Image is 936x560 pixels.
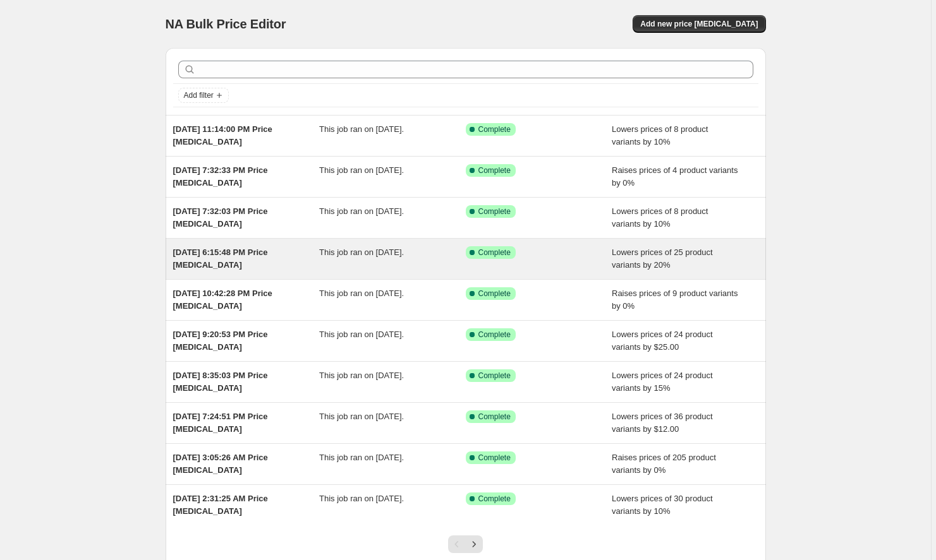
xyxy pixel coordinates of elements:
button: Add new price [MEDICAL_DATA] [633,15,765,33]
span: This job ran on [DATE]. [319,247,404,257]
span: Lowers prices of 30 product variants by 10% [612,494,713,516]
span: [DATE] 7:24:51 PM Price [MEDICAL_DATA] [173,412,268,434]
span: Complete [478,206,511,217]
span: Add new price [MEDICAL_DATA] [640,19,758,29]
span: Complete [478,330,511,340]
span: Raises prices of 4 product variants by 0% [612,165,738,188]
span: Complete [478,494,511,504]
span: This job ran on [DATE]. [319,371,404,380]
span: Raises prices of 9 product variants by 0% [612,289,738,311]
span: This job ran on [DATE]. [319,453,404,462]
span: Lowers prices of 36 product variants by $12.00 [612,412,713,434]
span: Complete [478,124,511,134]
span: Complete [478,247,511,258]
span: [DATE] 10:42:28 PM Price [MEDICAL_DATA] [173,289,272,311]
span: [DATE] 7:32:33 PM Price [MEDICAL_DATA] [173,165,268,188]
span: [DATE] 8:35:03 PM Price [MEDICAL_DATA] [173,371,268,393]
span: This job ran on [DATE]. [319,206,404,216]
span: [DATE] 3:05:26 AM Price [MEDICAL_DATA] [173,453,268,475]
span: Lowers prices of 24 product variants by $25.00 [612,330,713,352]
span: Lowers prices of 25 product variants by 20% [612,247,713,270]
span: [DATE] 11:14:00 PM Price [MEDICAL_DATA] [173,124,272,146]
span: Complete [478,371,511,381]
span: Complete [478,289,511,299]
span: This job ran on [DATE]. [319,165,404,175]
span: Lowers prices of 8 product variants by 10% [612,206,708,229]
span: Lowers prices of 24 product variants by 15% [612,371,713,393]
button: Next [465,535,483,553]
span: This job ran on [DATE]. [319,412,404,421]
span: Complete [478,165,511,176]
span: Raises prices of 205 product variants by 0% [612,453,716,475]
span: NA Bulk Price Editor [166,17,286,31]
span: Add filter [184,90,214,100]
span: This job ran on [DATE]. [319,289,404,298]
span: [DATE] 7:32:03 PM Price [MEDICAL_DATA] [173,206,268,229]
span: This job ran on [DATE]. [319,124,404,134]
span: [DATE] 9:20:53 PM Price [MEDICAL_DATA] [173,330,268,352]
span: Complete [478,412,511,422]
span: This job ran on [DATE]. [319,330,404,339]
span: [DATE] 6:15:48 PM Price [MEDICAL_DATA] [173,247,268,270]
nav: Pagination [448,535,483,553]
span: Complete [478,453,511,463]
span: [DATE] 2:31:25 AM Price [MEDICAL_DATA] [173,494,268,516]
button: Add filter [178,88,229,103]
span: Lowers prices of 8 product variants by 10% [612,124,708,146]
span: This job ran on [DATE]. [319,494,404,503]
